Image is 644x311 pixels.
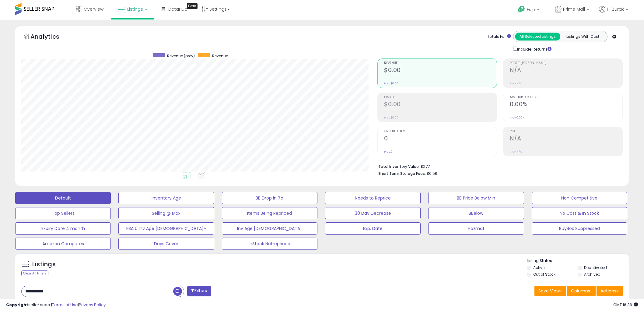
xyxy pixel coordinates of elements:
button: Columns [567,286,596,296]
button: Amazon Competes [15,238,111,250]
p: Listing States: [527,258,629,264]
button: BB Price Below Min [428,192,524,204]
button: Exp. Date [325,222,421,235]
h5: Listings [32,260,56,269]
button: Inv Age [DEMOGRAPHIC_DATA] [222,222,317,235]
div: Totals For [487,34,511,40]
span: Hi Burak [607,6,624,12]
label: Active [533,265,544,270]
b: Total Inventory Value: [378,164,420,169]
h2: 0.00% [510,101,622,109]
button: Expiry Date 4 month [15,222,111,235]
button: BBelow [428,207,524,219]
small: Prev: 0 [384,150,393,154]
span: Prime Mall [563,6,585,12]
div: seller snap | | [6,302,106,308]
span: Columns [571,288,590,294]
h2: $0.00 [384,101,497,109]
span: Overview [84,6,103,12]
i: Get Help [518,5,525,13]
h2: 0 [384,135,497,143]
span: ROI [510,130,622,133]
b: Short Term Storage Fees: [378,171,426,176]
small: Prev: N/A [510,82,522,85]
button: Hazmat [428,222,524,235]
span: Avg. Buybox Share [510,96,622,99]
small: Prev: N/A [510,150,522,154]
button: Listings With Cost [560,33,605,41]
h2: N/A [510,135,622,143]
a: Terms of Use [52,302,78,308]
span: Ordered Items [384,130,497,133]
span: Revenue (prev) [167,53,195,58]
button: 30 Day Decrease [325,207,421,219]
a: Hi Burak [599,6,628,20]
small: Prev: 0.00% [510,116,524,119]
button: Items Being Repriced [222,207,317,219]
div: Tooltip anchor [187,3,198,9]
button: BB Drop in 7d [222,192,317,204]
button: All Selected Listings [515,33,560,41]
span: Profit [PERSON_NAME] [510,62,622,65]
h5: Analytics [30,32,71,42]
button: Selling @ Max [118,207,214,219]
button: Needs to Reprice [325,192,421,204]
span: 2025-10-8 16:36 GMT [613,302,638,308]
span: Revenue [212,53,228,58]
button: FBA 0 Inv Age [DEMOGRAPHIC_DATA]+ [118,222,214,235]
span: Revenue [384,62,497,65]
button: Filters [187,286,211,296]
small: Prev: $0.00 [384,116,398,119]
a: Privacy Policy [79,302,106,308]
label: Out of Stock [533,272,555,277]
a: Help [513,1,545,20]
strong: Copyright [6,302,28,308]
span: DataHub [168,6,187,12]
h2: $0.00 [384,67,497,75]
button: Default [15,192,111,204]
span: Profit [384,96,497,99]
label: Deactivated [584,265,607,270]
span: $0.56 [427,171,437,176]
button: Inventory Age [118,192,214,204]
button: InStock Notrepriced [222,238,317,250]
button: Top Sellers [15,207,111,219]
li: $277 [378,162,618,170]
span: Listings [127,6,143,12]
h2: N/A [510,67,622,75]
div: Include Returns [509,45,559,52]
button: Actions [597,286,623,296]
button: BuyBox Suppressed [532,222,627,235]
div: Clear All Filters [21,270,48,276]
button: Save View [534,286,566,296]
button: Days Cover [118,238,214,250]
button: Non Competitive [532,192,627,204]
label: Archived [584,272,600,277]
span: Help [527,7,535,12]
button: No Cost & In Stock [532,207,627,219]
small: Prev: $0.00 [384,82,398,85]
